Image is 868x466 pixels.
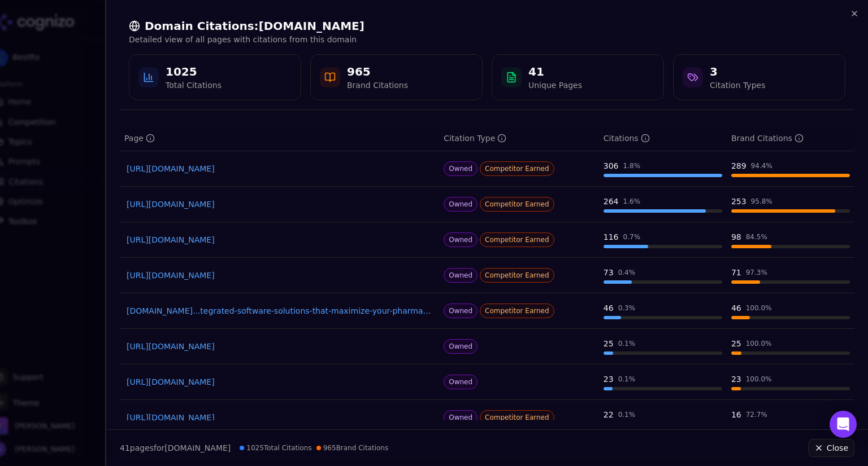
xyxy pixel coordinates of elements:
p: Detailed view of all pages with citations from this domain [129,34,845,45]
div: 100.0 % [746,375,772,384]
a: [URL][DOMAIN_NAME] [127,412,432,423]
div: 25 [604,338,614,349]
div: 0.4 % [618,268,636,277]
span: Competitor Earned [480,304,554,318]
a: [URL][DOMAIN_NAME] [127,163,432,174]
div: 0.7 % [623,232,641,241]
div: 1025 [166,64,222,80]
a: [URL][DOMAIN_NAME] [127,199,432,210]
div: Brand Citations [731,133,804,144]
span: Competitor Earned [480,410,554,425]
a: [URL][DOMAIN_NAME] [127,234,432,245]
div: 71 [731,267,741,278]
div: 0.1 % [618,339,636,348]
div: 1.8 % [623,161,641,170]
button: Close [808,439,854,457]
div: 84.5 % [746,232,767,241]
div: 98 [731,231,741,243]
span: Owned [444,232,478,247]
th: brandCitationCount [727,126,854,151]
div: 23 [604,373,614,385]
span: Owned [444,304,478,318]
div: 73 [604,267,614,278]
span: Owned [444,410,478,425]
div: Citations [604,133,650,144]
div: Page [124,133,155,144]
span: Owned [444,268,478,283]
div: Unique Pages [528,80,582,91]
div: 306 [604,160,619,172]
span: 41 [120,443,130,452]
div: 22 [604,409,614,420]
div: 264 [604,196,619,207]
div: 72.7 % [746,410,767,419]
span: Competitor Earned [480,268,554,283]
div: 46 [731,302,741,314]
span: 965 Brand Citations [316,443,388,452]
div: 23 [731,373,741,385]
span: [DOMAIN_NAME] [164,443,231,452]
span: Competitor Earned [480,232,554,247]
span: Competitor Earned [480,161,554,176]
span: 1025 Total Citations [240,443,311,452]
div: 3 [710,64,765,80]
th: totalCitationCount [599,126,727,151]
div: 100.0 % [746,339,772,348]
span: Competitor Earned [480,197,554,212]
div: 94.4 % [751,161,772,170]
div: 41 [528,64,582,80]
span: Owned [444,197,478,212]
a: [URL][DOMAIN_NAME] [127,341,432,352]
th: citationTypes [439,126,599,151]
th: page [120,126,439,151]
span: Owned [444,161,478,176]
div: Citation Type [444,133,506,144]
span: Owned [444,339,478,354]
div: 100.0 % [746,304,772,313]
p: page s for [120,442,231,454]
a: [URL][DOMAIN_NAME] [127,270,432,281]
div: Total Citations [166,80,222,91]
div: 46 [604,302,614,314]
a: [URL][DOMAIN_NAME] [127,376,432,388]
div: 0.1 % [618,410,636,419]
div: 16 [731,409,741,420]
div: Brand Citations [347,80,408,91]
div: 116 [604,231,619,243]
div: 0.3 % [618,304,636,313]
div: 25 [731,338,741,349]
div: Citation Types [710,80,765,91]
a: [DOMAIN_NAME]...tegrated-software-solutions-that-maximize-your-pharmacys-efficiency [127,305,432,316]
div: 95.8 % [751,197,772,206]
div: 289 [731,160,747,172]
h2: Domain Citations: [DOMAIN_NAME] [129,18,845,34]
div: 1.6 % [623,197,641,206]
div: 97.3 % [746,268,767,277]
div: 0.1 % [618,375,636,384]
span: Owned [444,375,478,389]
div: 253 [731,196,747,207]
div: 965 [347,64,408,80]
